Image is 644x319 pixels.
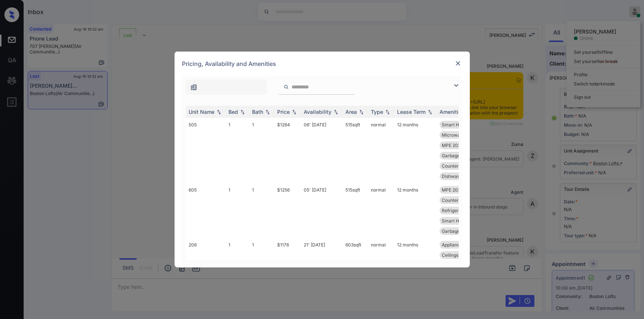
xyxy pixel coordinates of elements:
span: Smart Home Door... [442,218,483,224]
td: $1176 [274,238,301,313]
img: icon-zuma [452,81,461,90]
div: Bath [252,109,263,115]
span: Refrigerator Le... [442,208,477,213]
img: icon-zuma [283,84,289,90]
img: sorting [358,109,365,115]
img: sorting [426,109,434,115]
div: Type [371,109,383,115]
span: Garbage disposa... [442,153,480,158]
span: Countertops Gra... [442,197,480,203]
span: Ceilings Cathed... [442,252,478,258]
div: Bed [228,109,238,115]
td: 1 [225,118,249,183]
td: normal [368,238,394,313]
img: sorting [239,109,246,115]
span: Garbage disposa... [442,228,480,234]
td: 515 sqft [342,118,368,183]
td: 21' [DATE] [301,238,342,313]
td: 12 months [394,118,437,183]
div: Price [277,109,290,115]
img: close [454,60,462,67]
td: 603 sqft [342,238,368,313]
img: sorting [215,109,223,115]
td: 1 [249,118,274,183]
td: 05' [DATE] [301,183,342,238]
td: normal [368,118,394,183]
img: sorting [264,109,271,115]
td: 505 [186,118,225,183]
td: 1 [249,183,274,238]
td: 605 [186,183,225,238]
td: 12 months [394,183,437,238]
div: Unit Name [189,109,214,115]
td: 1 [225,183,249,238]
td: 515 sqft [342,183,368,238]
span: MPE 2024 Laundr... [442,187,482,193]
img: sorting [332,109,340,115]
td: 1 [225,238,249,313]
div: Pricing, Availability and Amenities [175,52,470,76]
div: Lease Term [397,109,426,115]
img: sorting [384,109,391,115]
span: Countertops Gra... [442,163,480,169]
img: sorting [290,109,298,115]
td: 1 [249,238,274,313]
span: Appliances Stai... [442,242,477,248]
td: 12 months [394,238,437,313]
img: icon-zuma [190,84,197,91]
div: Amenities [440,109,464,115]
td: 206 [186,238,225,313]
div: Area [345,109,357,115]
span: MPE 2024 Laundr... [442,143,482,148]
span: Dishwasher [442,173,466,179]
td: normal [368,183,394,238]
span: Microwave [442,132,465,138]
td: $1264 [274,118,301,183]
div: Availability [304,109,331,115]
td: $1256 [274,183,301,238]
span: Smart Home Door... [442,122,483,127]
td: 06' [DATE] [301,118,342,183]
